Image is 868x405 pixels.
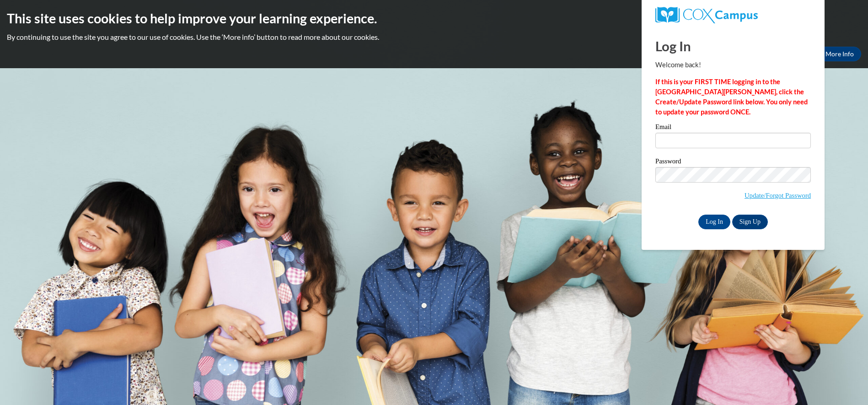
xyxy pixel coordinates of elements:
[698,215,730,229] input: Log In
[745,192,811,199] a: Update/Forgot Password
[7,9,861,27] h2: This site uses cookies to help improve your learning experience.
[655,37,811,55] h1: Log In
[655,124,811,133] label: Email
[655,7,758,23] img: COX Campus
[655,78,808,116] strong: If this is your FIRST TIME logging in to the [GEOGRAPHIC_DATA][PERSON_NAME], click the Create/Upd...
[655,7,811,23] a: COX Campus
[655,158,811,167] label: Password
[655,60,811,70] p: Welcome back!
[818,47,861,61] a: More Info
[732,215,768,229] a: Sign Up
[7,32,861,42] p: By continuing to use the site you agree to our use of cookies. Use the ‘More info’ button to read...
